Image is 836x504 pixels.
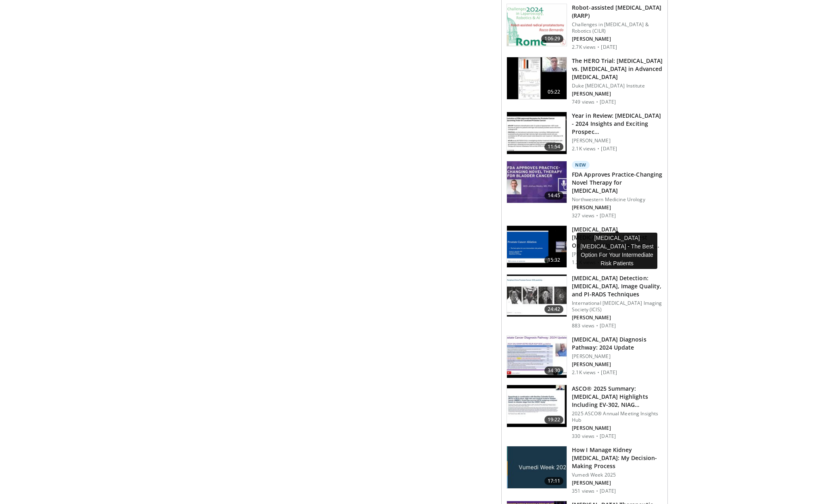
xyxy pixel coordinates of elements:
p: Challenges in [MEDICAL_DATA] & Robotics (CILR) [572,21,663,34]
p: [PERSON_NAME] [572,251,663,258]
img: 2dcd46b0-69d8-4ad2-b40e-235fd6bffe84.png.150x105_q85_crop-smart_upscale.png [507,4,567,46]
a: 05:22 The HERO Trial: [MEDICAL_DATA] vs. [MEDICAL_DATA] in Advanced [MEDICAL_DATA] Duke [MEDICAL_... [507,57,663,105]
p: International [MEDICAL_DATA] Imaging Society (ICIS) [572,300,663,313]
p: [DATE] [600,212,616,219]
p: [PERSON_NAME] [572,36,663,42]
img: 821cb91e-c7b0-417e-979e-3c1d4c396d91.150x105_q85_crop-smart_upscale.jpg [507,336,567,378]
a: 24:42 [MEDICAL_DATA] Detection: [MEDICAL_DATA], Image Quality, and PI-RADS Techniques Internation... [507,274,663,329]
p: [DATE] [600,488,616,494]
p: 1.2K views [572,259,596,266]
p: [DATE] [601,369,617,376]
span: 34:30 [544,367,564,375]
div: · [597,146,599,152]
p: [DATE] [601,44,617,50]
p: 330 views [572,433,594,439]
p: [DATE] [600,433,616,439]
div: · [596,433,598,439]
h3: [MEDICAL_DATA] Detection: [MEDICAL_DATA], Image Quality, and PI-RADS Techniques [572,274,663,298]
p: 2025 ASCO® Annual Meeting Insights Hub [572,410,663,423]
p: [PERSON_NAME] [572,480,663,486]
h3: ASCO® 2025 Summary: [MEDICAL_DATA] Highlights Including EV-302, NIAG… [572,385,663,409]
div: · [596,323,598,329]
p: [DATE] [600,99,616,105]
span: 14:45 [544,192,564,200]
div: [MEDICAL_DATA] [MEDICAL_DATA] - The Best Option For Your Intermediate Risk Patients [577,233,657,269]
p: 327 views [572,212,594,219]
a: 106:29 Robot-assisted [MEDICAL_DATA] (RARP) Challenges in [MEDICAL_DATA] & Robotics (CILR) [PERSO... [507,4,663,50]
div: · [596,488,598,494]
p: [PERSON_NAME] [572,361,663,368]
span: 05:22 [544,88,564,96]
div: · [597,44,599,50]
p: [PERSON_NAME] [572,204,663,211]
p: New [572,161,590,169]
p: [DATE] [600,323,616,329]
p: 2.1K views [572,369,596,376]
a: 11:54 Year in Review: [MEDICAL_DATA] - 2024 Insights and Exciting Prospec… [PERSON_NAME] 2.1K vie... [507,112,663,154]
h3: Robot-assisted [MEDICAL_DATA] (RARP) [572,4,663,20]
p: 883 views [572,323,594,329]
img: e8c70d27-1de6-4f96-8443-e45a92da8dc0.png.150x105_q85_crop-smart_upscale.png [507,226,567,268]
a: 14:45 New FDA Approves Practice-Changing Novel Therapy for [MEDICAL_DATA] Northwestern Medicine U... [507,161,663,219]
div: · [596,212,598,219]
h3: The HERO Trial: [MEDICAL_DATA] vs. [MEDICAL_DATA] in Advanced [MEDICAL_DATA] [572,57,663,81]
p: Duke [MEDICAL_DATA] Institute [572,83,663,89]
a: 17:11 How I Manage Kidney [MEDICAL_DATA]: My Decision-Making Process Vumedi Week 2025 [PERSON_NAM... [507,446,663,494]
h3: FDA Approves Practice-Changing Novel Therapy for [MEDICAL_DATA] [572,171,663,195]
p: [DATE] [601,146,617,152]
p: 749 views [572,99,594,105]
h3: How I Manage Kidney [MEDICAL_DATA]: My Decision-Making Process [572,446,663,470]
h3: [MEDICAL_DATA] [MEDICAL_DATA] - The Best Option For Your Intermediate Ris… [572,225,663,250]
a: 34:30 [MEDICAL_DATA] Diagnosis Pathway: 2024 Update [PERSON_NAME] [PERSON_NAME] 2.1K views · [DATE] [507,335,663,378]
img: d7c5797d-5802-486f-865a-da75fbf448e9.150x105_q85_crop-smart_upscale.jpg [507,275,567,317]
p: [PERSON_NAME] [572,314,663,321]
h3: [MEDICAL_DATA] Diagnosis Pathway: 2024 Update [572,335,663,352]
p: 2.7K views [572,44,596,50]
a: 19:22 ASCO® 2025 Summary: [MEDICAL_DATA] Highlights Including EV-302, NIAG… 2025 ASCO® Annual Mee... [507,385,663,439]
p: [PERSON_NAME] [572,137,663,144]
p: [PERSON_NAME] [572,353,663,360]
img: f3993902-0970-41b1-a8ef-8d237544bb92.150x105_q85_crop-smart_upscale.jpg [507,385,567,427]
img: 3c55460c-db2a-44d2-8b89-0c2da8efccc0.150x105_q85_crop-smart_upscale.jpg [507,161,567,203]
div: · [597,369,599,376]
h3: Year in Review: [MEDICAL_DATA] - 2024 Insights and Exciting Prospec… [572,112,663,136]
span: 106:29 [541,35,563,43]
span: 11:54 [544,143,564,151]
img: 7b039f69-709e-453b-99be-03a5bd12f97d.150x105_q85_crop-smart_upscale.jpg [507,57,567,99]
p: Vumedi Week 2025 [572,472,663,478]
a: 15:32 [MEDICAL_DATA] [MEDICAL_DATA] - The Best Option For Your Intermediate Ris… [PERSON_NAME] 1.... [507,225,663,268]
span: 19:22 [544,416,564,424]
p: [PERSON_NAME] [572,91,663,97]
img: 57508ba9-ba58-4a02-afac-a3f3814e9278.150x105_q85_crop-smart_upscale.jpg [507,112,567,154]
p: 351 views [572,488,594,494]
p: 2.1K views [572,146,596,152]
span: 24:42 [544,305,564,313]
p: [PERSON_NAME] [572,425,663,431]
span: 17:11 [544,477,564,485]
span: 15:32 [544,256,564,264]
p: Northwestern Medicine Urology [572,196,663,203]
img: b83f7102-91a6-4458-bd6c-e102900f138c.png.150x105_q85_crop-smart_upscale.jpg [507,446,567,488]
div: · [596,99,598,105]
